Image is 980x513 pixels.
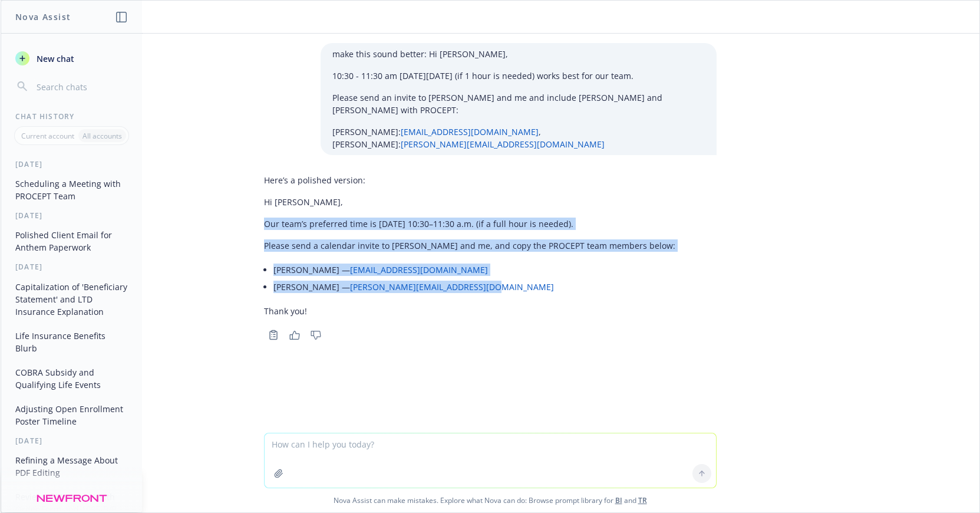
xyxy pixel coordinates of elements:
p: Our team’s preferred time is [DATE] 10:30–11:30 a.m. (if a full hour is needed). [264,218,675,230]
p: Hi [PERSON_NAME], [264,196,675,208]
button: Adjusting Open Enrollment Poster Timeline [11,399,133,431]
p: Please send an invite to [PERSON_NAME] and me and include [PERSON_NAME] and [PERSON_NAME] with PR... [332,91,705,116]
a: [EMAIL_ADDRESS][DOMAIN_NAME] [401,126,539,137]
svg: Copy to clipboard [268,330,279,340]
button: COBRA Subsidy and Qualifying Life Events [11,363,133,394]
p: Current account [21,131,74,141]
div: [DATE] [1,262,142,272]
p: Here’s a polished version: [264,174,675,186]
p: [PERSON_NAME]: , [PERSON_NAME]: [332,126,705,150]
button: Capitalization of 'Beneficiary Statement' and LTD Insurance Explanation [11,277,133,321]
input: Search chats [34,78,128,95]
a: [PERSON_NAME][EMAIL_ADDRESS][DOMAIN_NAME] [401,139,605,150]
button: New chat [11,48,133,69]
button: Thumbs down [306,327,325,343]
div: Chat History [1,111,142,121]
p: 10:30 - 11:30 am [DATE][DATE] (if 1 hour is needed) works best for our team. [332,70,705,82]
a: [EMAIL_ADDRESS][DOMAIN_NAME] [350,264,488,275]
p: make this sound better: Hi [PERSON_NAME], [332,48,705,60]
span: New chat [34,52,74,65]
div: [DATE] [1,159,142,169]
p: Thank you! [264,305,675,317]
span: Nova Assist can make mistakes. Explore what Nova can do: Browse prompt library for and [5,488,975,512]
div: [DATE] [1,436,142,446]
p: Please send a calendar invite to [PERSON_NAME] and me, and copy the PROCEPT team members below: [264,239,675,252]
button: Polished Client Email for Anthem Paperwork [11,225,133,257]
div: [DATE] [1,211,142,221]
p: All accounts [83,131,122,141]
a: [PERSON_NAME][EMAIL_ADDRESS][DOMAIN_NAME] [350,281,554,292]
button: Refining a Message About PDF Editing [11,450,133,482]
h1: Nova Assist [15,11,71,23]
a: BI [615,495,622,505]
li: [PERSON_NAME] — [273,278,675,295]
button: Scheduling a Meeting with PROCEPT Team [11,174,133,206]
button: Life Insurance Benefits Blurb [11,326,133,358]
a: TR [638,495,647,505]
li: [PERSON_NAME] — [273,261,675,278]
